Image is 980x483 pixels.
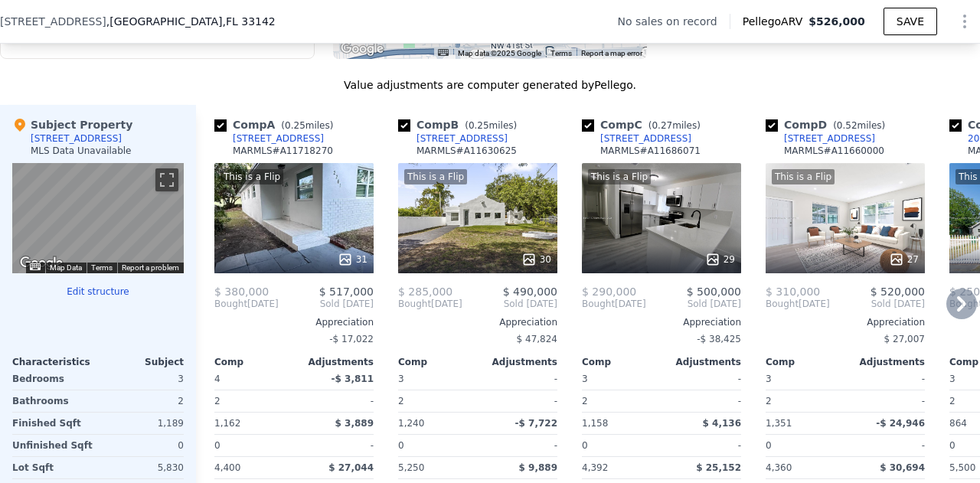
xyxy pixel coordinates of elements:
[101,390,184,412] div: 2
[481,390,557,412] div: -
[588,169,651,184] div: This is a Flip
[12,435,95,456] div: Unfinished Sqft
[398,356,478,368] div: Comp
[889,252,919,267] div: 27
[398,298,462,310] div: [DATE]
[848,368,925,390] div: -
[766,356,845,368] div: Comp
[106,14,276,29] span: , [GEOGRAPHIC_DATA]
[101,457,184,478] div: 5,830
[949,6,980,37] button: Show Options
[214,298,247,310] span: Bought
[705,252,735,267] div: 29
[949,440,955,451] span: 0
[214,418,240,429] span: 1,162
[398,390,475,412] div: 2
[845,356,925,368] div: Adjustments
[665,390,741,412] div: -
[12,286,184,298] button: Edit structure
[214,440,220,451] span: 0
[12,390,95,412] div: Bathrooms
[338,252,367,267] div: 31
[337,39,387,59] a: Open this area in Google Maps (opens a new window)
[12,413,95,434] div: Finished Sqft
[772,169,835,184] div: This is a Flip
[122,263,179,272] a: Report a problem
[687,286,741,298] span: $ 500,000
[337,39,387,59] img: Google
[398,440,404,451] span: 0
[469,120,489,131] span: 0.25
[703,418,741,429] span: $ 4,136
[30,263,41,270] button: Keyboard shortcuts
[830,298,925,310] span: Sold [DATE]
[766,462,792,473] span: 4,360
[214,117,339,132] div: Comp A
[398,462,424,473] span: 5,250
[12,117,132,132] div: Subject Property
[101,368,184,390] div: 3
[884,8,937,35] button: SAVE
[582,462,608,473] span: 4,392
[808,15,865,28] span: $526,000
[848,435,925,456] div: -
[949,462,975,473] span: 5,500
[12,163,184,273] div: Street View
[233,132,324,145] div: [STREET_ADDRESS]
[696,462,741,473] span: $ 25,152
[214,286,269,298] span: $ 380,000
[279,298,374,310] span: Sold [DATE]
[697,334,741,344] span: -$ 38,425
[16,253,67,273] img: Google
[642,120,707,131] span: ( miles)
[297,390,374,412] div: -
[949,418,967,429] span: 864
[876,418,925,429] span: -$ 24,946
[214,356,294,368] div: Comp
[582,390,658,412] div: 2
[766,390,842,412] div: 2
[335,418,374,429] span: $ 3,889
[617,14,729,29] div: No sales on record
[766,286,820,298] span: $ 310,000
[766,316,925,328] div: Appreciation
[398,418,424,429] span: 1,240
[398,132,508,145] a: [STREET_ADDRESS]
[481,435,557,456] div: -
[459,120,523,131] span: ( miles)
[12,457,95,478] div: Lot Sqft
[398,298,431,310] span: Bought
[31,132,122,145] div: [STREET_ADDRESS]
[16,253,67,273] a: Open this area in Google Maps (opens a new window)
[550,49,572,57] a: Terms
[328,462,374,473] span: $ 27,044
[398,316,557,328] div: Appreciation
[581,49,642,57] a: Report a map error
[220,169,283,184] div: This is a Flip
[50,263,82,273] button: Map Data
[515,418,557,429] span: -$ 7,722
[319,286,374,298] span: $ 517,000
[582,418,608,429] span: 1,158
[332,374,374,384] span: -$ 3,811
[582,132,691,145] a: [STREET_ADDRESS]
[462,298,557,310] span: Sold [DATE]
[214,298,279,310] div: [DATE]
[98,356,184,368] div: Subject
[233,145,333,157] div: MARMLS # A11718270
[600,145,701,157] div: MARMLS # A11686071
[884,334,925,344] span: $ 27,007
[827,120,891,131] span: ( miles)
[766,418,792,429] span: 1,351
[766,117,891,132] div: Comp D
[404,169,467,184] div: This is a Flip
[880,462,925,473] span: $ 30,694
[31,145,132,157] div: MLS Data Unavailable
[652,120,672,131] span: 0.27
[12,356,98,368] div: Characteristics
[949,374,955,384] span: 3
[582,356,661,368] div: Comp
[285,120,305,131] span: 0.25
[766,298,830,310] div: [DATE]
[214,132,324,145] a: [STREET_ADDRESS]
